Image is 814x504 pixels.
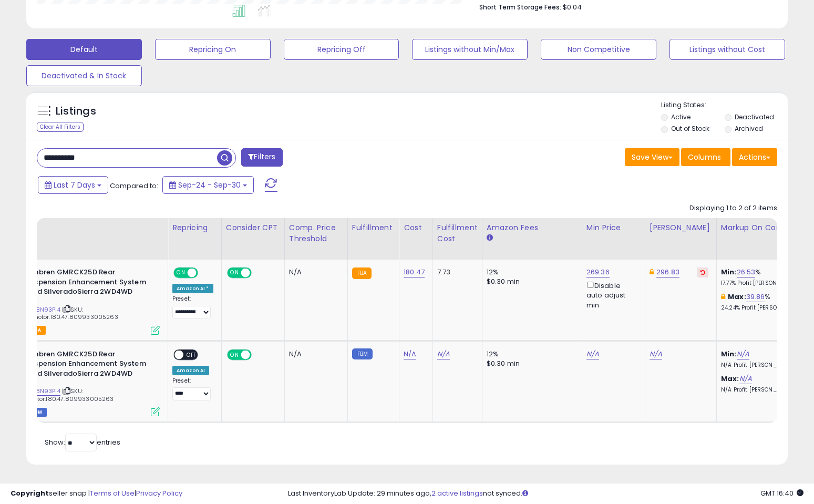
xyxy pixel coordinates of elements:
[479,3,561,12] b: Short Term Storage Fees:
[688,152,721,162] span: Columns
[431,488,483,498] a: 2 active listings
[404,267,425,277] a: 180.47
[661,100,788,110] p: Listing States:
[681,148,730,166] button: Columns
[26,268,153,300] b: Timbren GMRCK25D Rear Suspension Enhancement System Ford SilveradoSierra 2WD4WD
[721,267,737,277] b: Min:
[732,148,777,166] button: Actions
[54,180,95,190] span: Last 7 Days
[172,284,213,293] div: Amazon AI *
[11,489,182,499] div: seller snap | |
[250,350,266,359] span: OFF
[650,349,662,359] a: N/A
[739,374,752,384] a: N/A
[586,280,637,310] div: Disable auto adjust min
[289,268,339,277] div: N/A
[37,122,84,132] div: Clear All Filters
[721,292,808,312] div: %
[404,349,416,359] a: N/A
[284,39,399,60] button: Repricing Off
[541,39,656,60] button: Non Competitive
[289,349,339,359] div: N/A
[352,268,372,279] small: FBA
[625,148,679,166] button: Save View
[404,222,428,233] div: Cost
[110,181,158,191] span: Compared to:
[437,222,478,244] div: Fulfillment Cost
[183,350,200,359] span: OFF
[746,292,765,302] a: 39.86
[2,305,118,321] span: | SKU: 06212024.motor.180.47.809933005263
[737,267,756,277] a: 26.53
[28,408,47,417] span: FBM
[487,359,574,368] div: $0.30 min
[250,269,266,277] span: OFF
[162,176,254,194] button: Sep-24 - Sep-30
[38,176,108,194] button: Last 7 Days
[721,362,808,369] p: N/A Profit [PERSON_NAME]
[656,267,679,277] a: 296.83
[689,203,777,213] div: Displaying 1 to 2 of 2 items
[172,366,209,375] div: Amazon AI
[26,65,142,86] button: Deactivated & In Stock
[721,222,812,233] div: Markup on Cost
[24,387,60,396] a: B008N93PI4
[487,233,493,243] small: Amazon Fees.
[735,112,774,121] label: Deactivated
[671,124,709,133] label: Out of Stock
[24,305,60,314] a: B008N93PI4
[650,222,712,233] div: [PERSON_NAME]
[437,349,450,359] a: N/A
[352,222,395,233] div: Fulfillment
[721,349,737,359] b: Min:
[412,39,528,60] button: Listings without Min/Max
[487,222,578,233] div: Amazon Fees
[2,268,160,334] div: ASIN:
[669,39,785,60] button: Listings without Cost
[487,349,574,359] div: 12%
[721,280,808,287] p: 17.77% Profit [PERSON_NAME]
[45,437,120,447] span: Show: entries
[226,222,280,233] div: Consider CPT
[228,269,241,277] span: ON
[228,350,241,359] span: ON
[728,292,746,302] b: Max:
[172,295,213,319] div: Preset:
[721,268,808,287] div: %
[721,386,808,394] p: N/A Profit [PERSON_NAME]
[197,269,213,277] span: OFF
[563,2,582,12] span: $0.04
[26,39,142,60] button: Default
[352,348,373,359] small: FBM
[289,222,343,244] div: Comp. Price Threshold
[721,304,808,312] p: 24.24% Profit [PERSON_NAME]
[178,180,241,190] span: Sep-24 - Sep-30
[90,488,135,498] a: Terms of Use
[487,268,574,277] div: 12%
[155,39,271,60] button: Repricing On
[737,349,749,359] a: N/A
[241,148,282,167] button: Filters
[721,374,739,384] b: Max:
[735,124,763,133] label: Archived
[26,349,153,382] b: Timbren GMRCK25D Rear Suspension Enhancement System Ford SilveradoSierra 2WD4WD
[760,488,803,498] span: 2025-10-8 16:40 GMT
[136,488,182,498] a: Privacy Policy
[172,377,213,401] div: Preset:
[586,349,599,359] a: N/A
[172,222,217,233] div: Repricing
[586,267,610,277] a: 269.36
[174,269,188,277] span: ON
[2,387,114,403] span: | SKU: 6212024.motor.180.47.809933005263
[288,489,803,499] div: Last InventoryLab Update: 29 minutes ago, not synced.
[2,349,160,416] div: ASIN:
[437,268,474,277] div: 7.73
[671,112,691,121] label: Active
[487,277,574,286] div: $0.30 min
[586,222,641,233] div: Min Price
[11,488,49,498] strong: Copyright
[28,326,46,335] span: FBA
[56,104,96,119] h5: Listings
